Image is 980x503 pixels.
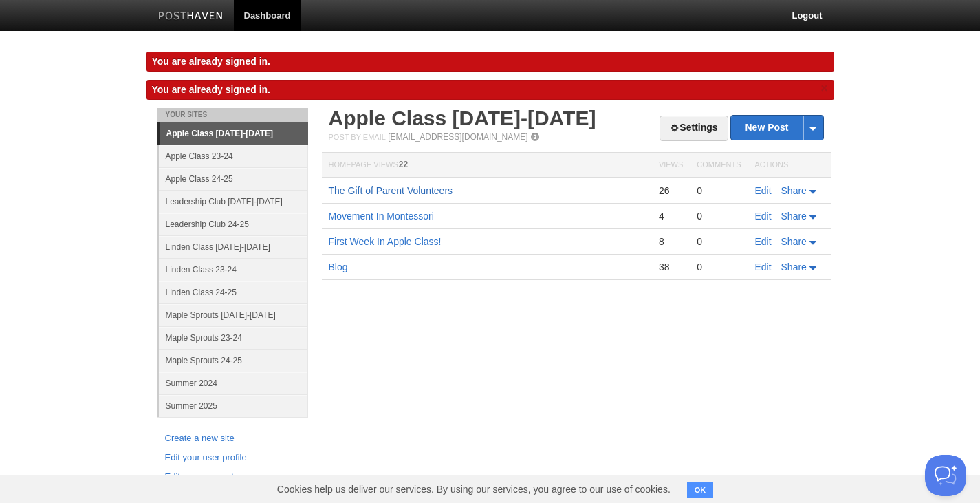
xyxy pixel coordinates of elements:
[263,475,684,503] span: Cookies help us deliver our services. By using our services, you agree to our use of cookies.
[159,281,308,303] a: Linden Class 24-25
[329,236,442,247] a: First Week In Apple Class!
[165,431,300,446] a: Create a new site
[652,153,690,178] th: Views
[165,470,300,484] a: Edit your account
[687,482,714,498] button: OK
[659,261,683,273] div: 38
[697,210,741,222] div: 0
[159,326,308,349] a: Maple Sprouts 23-24
[399,160,408,169] span: 22
[697,235,741,248] div: 0
[159,394,308,417] a: Summer 2025
[690,153,748,178] th: Comments
[388,132,527,142] a: [EMAIL_ADDRESS][DOMAIN_NAME]
[781,236,807,247] span: Share
[659,235,683,248] div: 8
[660,116,728,141] a: Settings
[925,455,966,496] iframe: Help Scout Beacon - Open
[755,236,772,247] a: Edit
[152,84,270,95] span: You are already signed in.
[146,52,834,72] div: You are already signed in.
[818,80,831,97] a: ×
[697,261,741,273] div: 0
[755,185,772,196] a: Edit
[159,303,308,326] a: Maple Sprouts [DATE]-[DATE]
[781,185,807,196] span: Share
[697,184,741,197] div: 0
[781,261,807,272] span: Share
[159,258,308,281] a: Linden Class 23-24
[159,235,308,258] a: Linden Class [DATE]-[DATE]
[157,108,308,122] li: Your Sites
[159,190,308,213] a: Leadership Club [DATE]-[DATE]
[659,184,683,197] div: 26
[755,211,772,222] a: Edit
[329,211,434,222] a: Movement In Montessori
[322,153,652,178] th: Homepage Views
[755,261,772,272] a: Edit
[329,133,386,141] span: Post by Email
[731,116,823,140] a: New Post
[329,185,453,196] a: The Gift of Parent Volunteers
[329,261,348,272] a: Blog
[781,211,807,222] span: Share
[159,349,308,372] a: Maple Sprouts 24-25
[659,210,683,222] div: 4
[158,12,224,22] img: Posthaven-bar
[159,145,308,167] a: Apple Class 23-24
[748,153,831,178] th: Actions
[160,122,308,145] a: Apple Class [DATE]-[DATE]
[165,451,300,465] a: Edit your user profile
[159,372,308,394] a: Summer 2024
[159,167,308,190] a: Apple Class 24-25
[159,213,308,235] a: Leadership Club 24-25
[329,107,596,129] a: Apple Class [DATE]-[DATE]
